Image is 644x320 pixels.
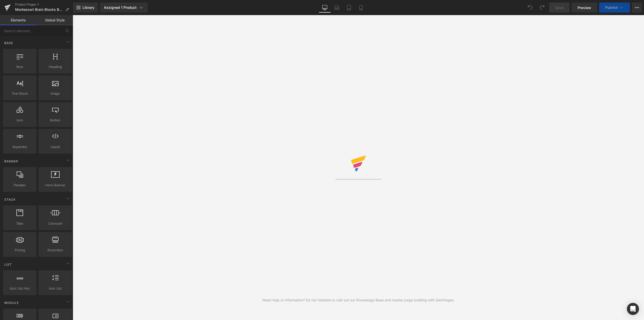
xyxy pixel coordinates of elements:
[343,3,355,13] a: Tablet
[15,8,63,12] span: Montessori Brain Blocks Bundle
[4,262,12,267] span: List
[572,3,597,13] a: Preview
[40,221,70,226] span: Carousel
[627,303,639,315] div: Open Intercom Messenger
[40,118,70,123] span: Button
[5,91,35,96] span: Text Block
[5,118,35,123] span: Icon
[40,183,70,188] span: Hero Banner
[605,6,618,10] span: Publish
[40,64,70,69] span: Heading
[5,64,35,69] span: Row
[5,247,35,253] span: Pricing
[5,221,35,226] span: Tabs
[578,5,591,10] span: Preview
[40,247,70,253] span: Accordion
[4,159,19,164] span: Banner
[83,5,94,10] span: Library
[599,3,630,13] button: Publish
[5,286,35,291] span: Icon List Hoz
[262,297,455,303] div: Need help or information? Do not hesitate to visit out our Knowledge Base and master page buildin...
[319,3,331,13] a: Desktop
[331,3,343,13] a: Laptop
[4,41,14,45] span: Base
[104,5,144,10] div: Assigned 1 Product
[5,144,35,150] span: Separator
[5,183,35,188] span: Parallax
[4,197,16,202] span: Stack
[40,286,70,291] span: Icon List
[73,3,98,13] a: New Library
[4,300,19,305] span: Module
[36,15,73,25] a: Global Style
[632,3,642,13] button: More
[537,3,547,13] button: Redo
[40,144,70,150] span: Liquid
[15,3,73,7] a: Product Pages
[355,3,367,13] a: Mobile
[525,3,535,13] button: Undo
[555,5,563,10] span: Save
[40,91,70,96] span: Image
